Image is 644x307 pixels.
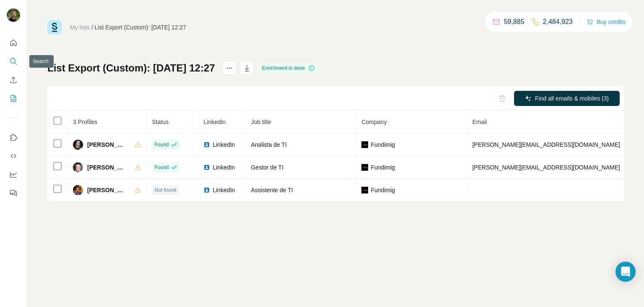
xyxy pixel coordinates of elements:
img: company-logo [361,164,368,171]
button: Search [7,54,20,69]
span: Find all emails & mobiles (3) [535,94,609,103]
img: LinkedIn logo [203,141,210,148]
li: / [91,23,93,32]
button: Use Surfe on LinkedIn [7,130,20,145]
span: LinkedIn [213,186,235,194]
span: LinkedIn [213,140,235,149]
span: Company [361,119,387,125]
img: Avatar [7,8,20,22]
span: Found [154,164,169,171]
span: Job title [251,119,271,125]
img: LinkedIn logo [203,164,210,171]
p: 59,885 [504,17,525,27]
p: 2,484,923 [543,17,573,27]
span: LinkedIn [203,119,226,125]
button: My lists [7,91,20,106]
img: Avatar [73,140,83,150]
button: Buy credits [587,16,626,28]
img: company-logo [361,187,368,193]
button: Feedback [7,185,20,201]
img: Surfe Logo [47,20,62,34]
a: My lists [70,24,90,31]
button: Use Surfe API [7,148,20,164]
span: [PERSON_NAME] [87,140,126,149]
button: Dashboard [7,167,20,182]
button: Find all emails & mobiles (3) [514,91,620,106]
div: List Export (Custom): [DATE] 12:27 [95,23,186,32]
span: Not found [154,186,176,194]
img: Avatar [73,162,83,172]
button: Quick start [7,35,20,50]
button: Enrich CSV [7,72,20,87]
img: Avatar [73,185,83,195]
span: [PERSON_NAME] [87,163,126,172]
img: LinkedIn logo [203,187,210,193]
span: Gestor de TI [251,164,283,171]
span: LinkedIn [213,163,235,172]
span: Assistente de TI [251,187,293,193]
span: 3 Profiles [73,119,97,125]
span: Analista de TI [251,141,286,148]
img: company-logo [361,141,368,148]
span: [PERSON_NAME] [87,186,126,194]
div: Enrichment is done [260,63,318,73]
span: [PERSON_NAME][EMAIL_ADDRESS][DOMAIN_NAME] [472,141,620,148]
span: Email [472,119,487,125]
span: Fundimig [371,163,395,172]
span: Fundimig [371,140,395,149]
span: Status [152,119,169,125]
button: actions [223,61,236,75]
div: Open Intercom Messenger [615,262,636,282]
span: Fundimig [371,186,395,194]
span: [PERSON_NAME][EMAIL_ADDRESS][DOMAIN_NAME] [472,164,620,171]
h1: List Export (Custom): [DATE] 12:27 [47,61,215,75]
span: Found [154,141,169,148]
